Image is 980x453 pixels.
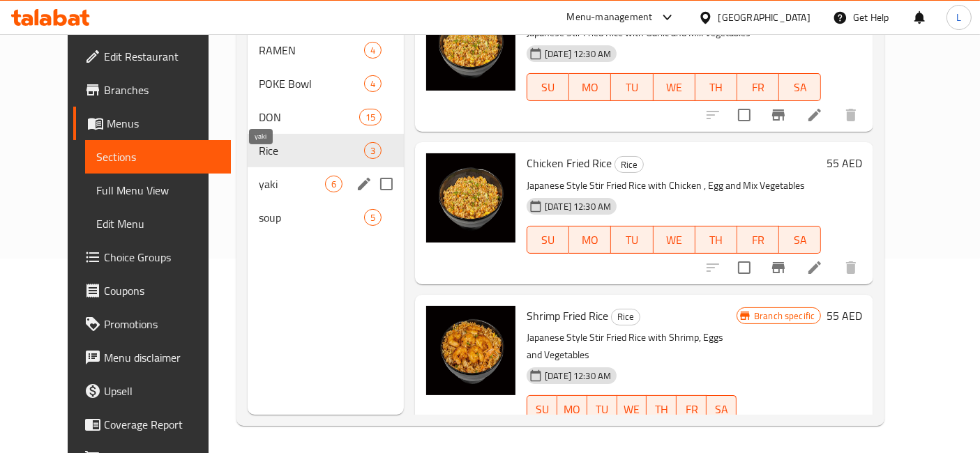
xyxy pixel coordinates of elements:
[104,249,220,266] span: Choice Groups
[104,349,220,366] span: Menu disclaimer
[107,115,220,132] span: Menus
[359,109,382,125] div: items
[365,144,381,158] span: 3
[365,211,381,224] span: 5
[567,9,653,26] div: Menu-management
[575,230,605,250] span: MO
[654,73,695,101] button: WE
[259,176,325,192] span: yaki
[248,100,404,134] div: DON15
[593,399,612,420] span: TU
[104,48,220,65] span: Edit Restaurant
[806,107,823,123] a: Edit menu item
[533,230,564,250] span: SU
[712,399,731,420] span: SA
[248,33,404,67] div: RAMEN4
[730,253,759,282] span: Select to update
[652,399,671,420] span: TH
[527,395,557,423] button: SU
[426,153,515,243] img: Chicken Fried Rice
[364,75,382,92] div: items
[259,109,359,125] span: DON
[96,182,220,199] span: Full Menu View
[73,307,232,341] a: Promotions
[748,309,820,323] span: Branch specific
[259,42,364,59] span: RAMEN
[617,77,647,98] span: TU
[611,73,653,101] button: TU
[707,395,737,423] button: SA
[806,259,823,276] a: Edit menu item
[615,156,644,173] div: Rice
[569,226,611,254] button: MO
[834,251,868,284] button: delete
[85,207,232,240] a: Edit Menu
[104,316,220,332] span: Promotions
[623,399,642,420] span: WE
[527,329,737,364] p: Japanese Style Stir Fried Rice with Shrimp, Eggs and Vegetables
[743,230,774,250] span: FR
[104,383,220,399] span: Upsell
[611,226,653,254] button: TU
[73,40,232,73] a: Edit Restaurant
[654,226,695,254] button: WE
[563,399,582,420] span: MO
[737,73,779,101] button: FR
[617,395,647,423] button: WE
[737,226,779,254] button: FR
[956,10,961,25] span: L
[326,178,342,191] span: 6
[647,395,677,423] button: TH
[762,251,795,284] button: Branch-specific-item
[539,200,617,213] span: [DATE] 12:30 AM
[365,77,381,91] span: 4
[527,73,569,101] button: SU
[73,374,232,408] a: Upsell
[779,73,821,101] button: SA
[364,42,382,59] div: items
[611,309,640,325] div: Rice
[248,201,404,234] div: soup5
[762,98,795,132] button: Branch-specific-item
[248,134,404,167] div: Rice3
[73,73,232,107] a: Branches
[73,408,232,441] a: Coverage Report
[104,82,220,98] span: Branches
[615,157,643,173] span: Rice
[73,274,232,307] a: Coupons
[248,67,404,100] div: POKE Bowl4
[701,77,732,98] span: TH
[730,100,759,130] span: Select to update
[73,107,232,140] a: Menus
[364,209,382,226] div: items
[259,142,364,159] span: Rice
[827,306,862,325] h6: 55 AED
[743,77,774,98] span: FR
[104,282,220,299] span: Coupons
[827,153,862,173] h6: 55 AED
[527,153,612,174] span: Chicken Fried Rice
[539,369,617,383] span: [DATE] 12:30 AM
[533,399,552,420] span: SU
[677,395,707,423] button: FR
[96,148,220,165] span: Sections
[539,47,617,61] span: [DATE] 12:30 AM
[695,226,737,254] button: TH
[587,395,617,423] button: TU
[527,226,569,254] button: SU
[104,416,220,433] span: Coverage Report
[659,77,690,98] span: WE
[73,341,232,374] a: Menu disclaimer
[617,230,647,250] span: TU
[85,140,232,174] a: Sections
[612,309,640,325] span: Rice
[96,215,220,232] span: Edit Menu
[426,306,515,395] img: Shrimp Fried Rice
[248,28,404,240] nav: Menu sections
[85,174,232,207] a: Full Menu View
[557,395,587,423] button: MO
[365,44,381,57] span: 4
